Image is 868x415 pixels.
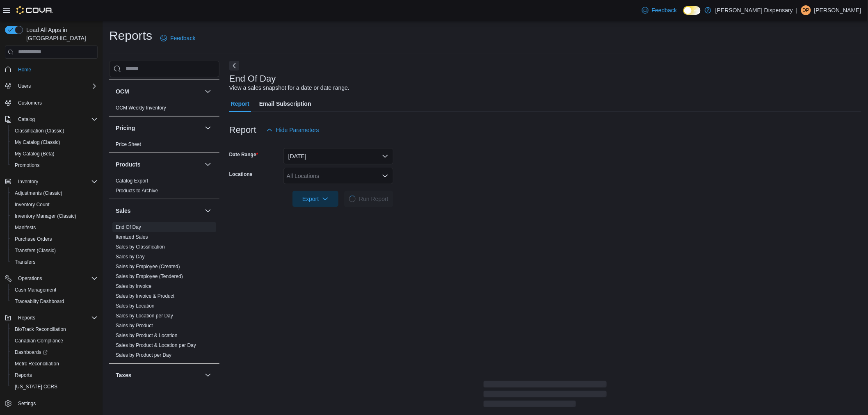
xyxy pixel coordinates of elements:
[18,83,31,89] span: Users
[116,105,166,111] span: OCM Weekly Inventory
[116,253,145,260] span: Sales by Day
[116,224,141,230] span: End Of Day
[2,176,101,187] button: Inventory
[203,123,213,133] button: Pricing
[116,332,178,339] span: Sales by Product & Location
[116,313,173,319] a: Sales by Location per Day
[229,125,256,135] h3: Report
[8,210,101,222] button: Inventory Manager (Classic)
[116,264,180,269] a: Sales by Employee (Created)
[116,207,131,215] h3: Sales
[116,178,148,184] a: Catalog Export
[15,349,48,356] span: Dashboards
[15,236,52,242] span: Purchase Orders
[116,187,158,194] span: Products to Archive
[8,381,101,392] button: [US_STATE] CCRS
[116,188,158,194] a: Products to Archive
[11,296,98,306] span: Traceabilty Dashboard
[11,370,35,380] a: Reports
[11,347,98,357] span: Dashboards
[116,207,201,215] button: Sales
[11,234,98,244] span: Purchase Orders
[15,287,56,293] span: Cash Management
[15,298,64,305] span: Traceabilty Dashboard
[715,5,793,15] p: [PERSON_NAME] Dispensary
[11,200,98,210] span: Inventory Count
[8,358,101,369] button: Metrc Reconciliation
[15,313,39,323] button: Reports
[8,148,101,160] button: My Catalog (Beta)
[15,274,46,283] button: Operations
[276,126,319,134] span: Hide Parameters
[15,399,39,408] a: Settings
[109,176,219,199] div: Products
[157,30,199,46] a: Feedback
[11,382,61,392] a: [US_STATE] CCRS
[109,387,219,410] div: Taxes
[116,178,148,184] span: Catalog Export
[8,245,101,256] button: Transfers (Classic)
[11,324,69,334] a: BioTrack Reconciliation
[18,315,35,321] span: Reports
[652,6,677,14] span: Feedback
[8,233,101,245] button: Purchase Orders
[116,105,166,111] a: OCM Weekly Inventory
[11,257,98,267] span: Transfers
[344,191,393,207] button: LoadingRun Report
[109,222,219,363] div: Sales
[15,128,64,134] span: Classification (Classic)
[116,244,165,250] a: Sales by Classification
[116,244,165,250] span: Sales by Classification
[116,274,183,279] a: Sales by Employee (Tendered)
[11,160,98,170] span: Promotions
[11,126,68,136] a: Classification (Classic)
[2,397,101,409] button: Settings
[116,87,201,96] button: OCM
[11,223,98,233] span: Manifests
[8,125,101,137] button: Classification (Classic)
[116,273,183,280] span: Sales by Employee (Tendered)
[116,283,151,290] span: Sales by Invoice
[116,352,171,358] a: Sales by Product per Day
[15,81,98,91] span: Users
[297,191,333,207] span: Export
[203,206,213,216] button: Sales
[18,275,42,282] span: Operations
[8,160,101,171] button: Promotions
[116,283,151,289] a: Sales by Invoice
[116,234,148,240] span: Itemized Sales
[116,342,196,349] span: Sales by Product & Location per Day
[11,359,98,369] span: Metrc Reconciliation
[15,224,36,231] span: Manifests
[11,234,55,244] a: Purchase Orders
[18,100,42,106] span: Customers
[229,61,239,71] button: Next
[803,5,810,15] span: DP
[11,336,98,346] span: Canadian Compliance
[229,74,276,84] h3: End Of Day
[8,222,101,233] button: Manifests
[15,213,76,219] span: Inventory Manager (Classic)
[2,312,101,324] button: Reports
[116,312,173,319] span: Sales by Location per Day
[116,124,135,132] h3: Pricing
[15,337,63,344] span: Canadian Compliance
[2,97,101,109] button: Customers
[683,6,701,15] input: Dark Mode
[11,370,98,380] span: Reports
[11,149,58,159] a: My Catalog (Beta)
[2,273,101,284] button: Operations
[8,284,101,296] button: Cash Management
[11,137,98,147] span: My Catalog (Classic)
[203,370,213,380] button: Taxes
[8,187,101,199] button: Adjustments (Classic)
[11,211,98,221] span: Inventory Manager (Classic)
[11,257,39,267] a: Transfers
[15,81,34,91] button: Users
[382,173,388,179] button: Open list of options
[796,5,798,15] p: |
[11,223,39,233] a: Manifests
[348,194,357,203] span: Loading
[11,149,98,159] span: My Catalog (Beta)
